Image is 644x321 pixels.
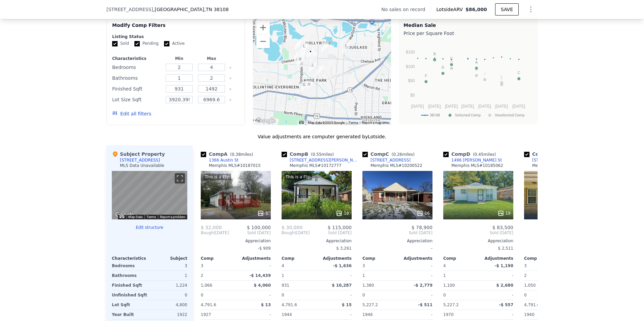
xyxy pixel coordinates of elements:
[197,56,226,61] div: Max
[518,71,520,75] text: C
[443,157,502,163] a: 1496 [PERSON_NAME] St
[495,263,513,268] span: -$ 1,190
[112,22,239,34] div: Modify Comp Filters
[318,310,352,319] div: -
[371,157,411,163] div: [STREET_ADDRESS]
[201,230,229,236] div: [DATE]
[316,65,324,76] div: 2498 Vandale Ave
[147,215,156,219] a: Terms (opens in new tab)
[112,290,148,300] div: Unfinished Sqft
[151,300,187,310] div: 4,800
[153,6,229,13] span: , [GEOGRAPHIC_DATA]
[151,271,187,280] div: 1
[256,35,270,48] button: Zoom out
[495,113,524,117] text: Unselected Comp
[408,78,415,83] text: $50
[112,95,162,104] div: Lot Size Sqft
[349,121,358,124] a: Terms (opens in new tab)
[308,152,336,157] span: ( miles)
[499,302,513,307] span: -$ 557
[151,290,187,300] div: 0
[247,225,271,230] span: $ 100,000
[318,271,352,280] div: -
[282,310,315,319] div: 1944
[112,110,151,117] button: Edit all filters
[282,230,310,236] div: [DATE]
[282,263,284,268] span: 4
[112,41,118,46] input: Sold
[524,263,527,268] span: 3
[362,157,411,163] a: [STREET_ADDRESS]
[282,151,336,157] div: Comp B
[362,230,432,236] span: Sold [DATE]
[524,293,527,297] span: 0
[524,310,558,319] div: 1940
[229,77,232,80] button: Clear
[397,256,432,261] div: Adjustments
[524,157,572,163] a: [STREET_ADDRESS]
[443,151,498,157] div: Comp D
[478,104,491,109] text: [DATE]
[445,104,458,109] text: [DATE]
[404,22,533,29] div: Median Sale
[112,310,148,319] div: Year Built
[399,310,432,319] div: -
[201,230,215,236] span: Bought
[480,290,513,300] div: -
[342,302,352,307] span: $ 15
[524,283,536,288] span: 1,050
[524,302,540,307] span: 4,791.6
[282,230,296,236] span: Bought
[134,41,140,46] input: Pending
[475,152,484,157] span: 0.45
[120,163,164,168] div: MLS Data Unavailable
[294,50,301,61] div: 1366 Austin St
[151,281,187,290] div: 1,224
[201,256,236,261] div: Comp
[437,6,465,13] span: Lotside ARV
[204,7,228,12] span: , TN 38108
[478,256,513,261] div: Adjustments
[362,256,397,261] div: Comp
[310,230,352,236] span: Sold [DATE]
[282,225,302,230] span: $ 30,000
[336,210,349,217] div: 10
[112,171,187,219] div: Street View
[332,283,352,288] span: $ 10,287
[112,63,162,72] div: Bedrooms
[237,290,271,300] div: -
[209,163,261,168] div: Memphis MLS # 10187015
[112,281,148,290] div: Finished Sqft
[362,293,365,297] span: 0
[475,60,478,64] text: A
[114,211,136,219] img: Google
[501,75,503,79] text: K
[112,300,148,310] div: Lot Sqft
[461,104,474,109] text: [DATE]
[112,56,162,61] div: Characteristics
[308,121,345,124] span: Map data ©2025 Google
[399,290,432,300] div: -
[475,68,478,72] text: H
[201,310,234,319] div: 1927
[151,310,187,319] div: 1922
[443,256,478,261] div: Comp
[201,271,234,280] div: 2
[298,50,305,62] div: 1362 Springdale St
[112,73,162,83] div: Bathrooms
[112,84,162,94] div: Finished Sqft
[256,21,270,34] button: Zoom in
[209,157,238,163] div: 1366 Austin St
[282,271,315,280] div: 1
[282,157,360,163] a: [STREET_ADDRESS][PERSON_NAME]
[362,151,417,157] div: Comp C
[443,238,513,244] div: Appreciation
[112,261,148,271] div: Bedrooms
[106,6,153,13] span: [STREET_ADDRESS]
[309,62,316,73] div: 2375 Shasta Ave
[106,133,538,140] div: Value adjustments are computer generated by Lotside .
[433,52,436,56] text: B
[321,42,329,53] div: 1496 Standridge St
[524,151,579,157] div: Comp E
[455,113,481,117] text: Selected Comp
